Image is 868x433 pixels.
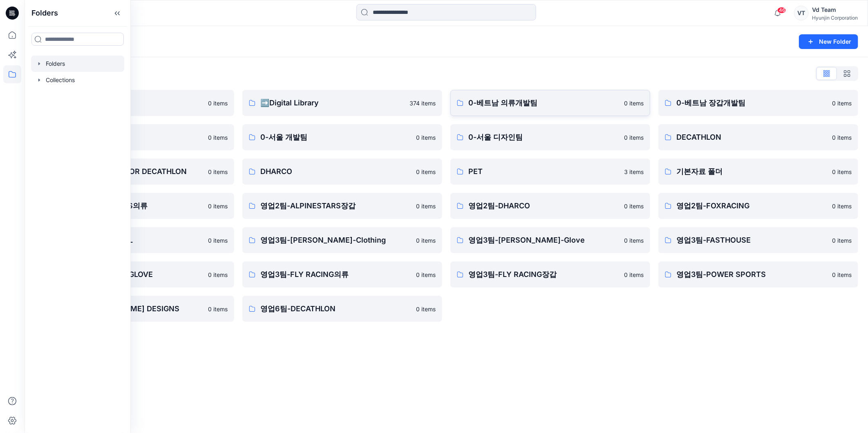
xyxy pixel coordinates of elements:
p: 0 items [416,133,436,142]
p: 0 items [624,270,644,279]
p: 0 items [208,270,228,279]
a: 영업2팀-ALPINESTARS장갑0 items [242,193,442,219]
a: 영업2팀-DHARCO0 items [450,193,650,219]
p: 영업3팀-[PERSON_NAME]-Clothing [260,234,411,246]
a: 영업3팀-[PERSON_NAME] DESIGNS0 items [34,296,234,322]
a: DECATHLON0 items [658,124,858,150]
p: 영업3팀-FLY RACING장갑 [468,269,619,280]
a: 영업3팀-[PERSON_NAME]-Glove0 items [450,227,650,253]
a: 0-서울 개발팀0 items [242,124,442,150]
p: DECATHLON [676,132,827,143]
p: 0 items [208,167,228,176]
p: 0 items [208,305,228,313]
p: 374 items [409,99,436,107]
a: 0-본사VD0 items [34,124,234,150]
p: 0 items [624,202,644,210]
p: 0 items [208,133,228,142]
p: 0 items [832,99,852,107]
a: PET3 items [450,158,650,185]
p: 0 items [416,236,436,245]
a: 영업6팀-DECATHLON0 items [242,296,442,322]
button: New Folder [799,34,858,49]
p: 0 items [208,202,228,210]
p: 기본자료 폴더 [676,166,827,177]
p: 영업2팀-ALPINESTARS장갑 [260,200,411,212]
a: ➡️Digital Library374 items [242,90,442,116]
a: DESIGN PROPOSAL FOR DECATHLON0 items [34,158,234,185]
p: 0 items [208,236,228,245]
p: 0 items [832,167,852,176]
div: VT [794,6,809,20]
p: 영업3팀-POWER SPORTS [676,269,827,280]
p: 0 items [832,270,852,279]
p: 0 items [624,133,644,142]
a: 영업3팀-FASTHOUSE GLOVE0 items [34,261,234,288]
p: 0 items [416,167,436,176]
p: 영업3팀-[PERSON_NAME]-Glove [468,234,619,246]
p: 0 items [832,133,852,142]
p: 0 items [624,236,644,245]
p: 0 items [416,202,436,210]
p: 영업3팀-FLY RACING의류 [260,269,411,280]
p: 0-서울 디자인팀 [468,132,619,143]
p: 0-서울 개발팀 [260,132,411,143]
p: 영업2팀-DHARCO [468,200,619,212]
a: 영업3팀-FLY RACING의류0 items [242,261,442,288]
p: 영업6팀-DECATHLON [260,303,411,315]
a: 영업3팀-[PERSON_NAME]-Clothing0 items [242,227,442,253]
p: ➡️Digital Library [260,97,405,109]
p: 영업3팀-FASTHOUSE [676,234,827,246]
p: PET [468,166,619,177]
a: DHARCO0 items [242,158,442,185]
div: Vd Team [812,5,858,15]
p: 0 items [416,270,436,279]
a: 영업3팀-FLY RACING장갑0 items [450,261,650,288]
a: ♻️Project0 items [34,90,234,116]
a: 영업3팀-5.11 TACTICAL0 items [34,227,234,253]
p: 0 items [624,99,644,107]
p: 0 items [832,236,852,245]
a: 영업3팀-POWER SPORTS0 items [658,261,858,288]
a: 0-서울 디자인팀0 items [450,124,650,150]
p: 영업2팀-FOXRACING [676,200,827,212]
a: 영업3팀-FASTHOUSE0 items [658,227,858,253]
a: 기본자료 폴더0 items [658,158,858,185]
div: Hyunjin Corporation [812,15,858,21]
p: 0 items [832,202,852,210]
p: DHARCO [260,166,411,177]
p: 3 items [624,167,644,176]
a: 영업2팀-FOXRACING0 items [658,193,858,219]
a: 0-베트남 의류개발팀0 items [450,90,650,116]
span: 46 [777,7,786,13]
p: 0 items [208,99,228,107]
p: 0 items [416,305,436,313]
p: 0-베트남 장갑개발팀 [676,97,827,109]
a: 영업2팀-ALPINESTARS의류0 items [34,193,234,219]
p: 0-베트남 의류개발팀 [468,97,619,109]
a: 0-베트남 장갑개발팀0 items [658,90,858,116]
